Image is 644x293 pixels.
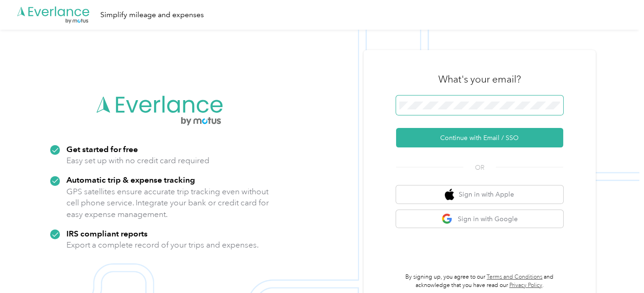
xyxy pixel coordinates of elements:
p: GPS satellites ensure accurate trip tracking even without cell phone service. Integrate your bank... [66,186,269,220]
a: Privacy Policy [509,282,542,289]
p: Export a complete record of your trips and expenses. [66,239,259,251]
p: Easy set up with no credit card required [66,155,209,166]
a: Terms and Conditions [487,274,542,280]
button: apple logoSign in with Apple [396,185,563,204]
button: Continue with Email / SSO [396,128,563,147]
p: By signing up, you agree to our and acknowledge that you have read our . [396,273,563,289]
h3: What's your email? [438,73,521,86]
div: Simplify mileage and expenses [100,9,204,21]
strong: Get started for free [66,144,138,154]
strong: IRS compliant reports [66,229,148,238]
button: google logoSign in with Google [396,210,563,228]
img: apple logo [445,189,454,200]
img: google logo [442,213,453,225]
strong: Automatic trip & expense tracking [66,175,195,185]
span: OR [463,163,496,172]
